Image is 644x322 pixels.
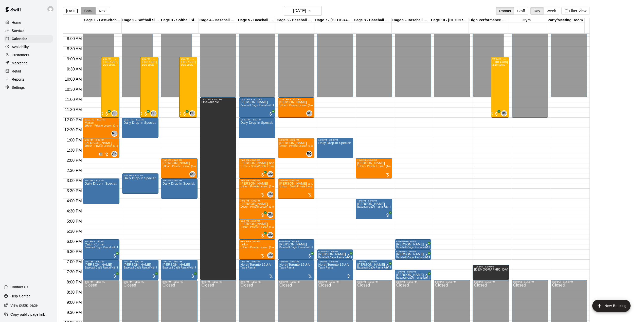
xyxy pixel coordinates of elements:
[514,7,528,15] button: Staff
[113,131,117,137] span: Raf Choudhury
[239,199,275,219] div: 4:00 PM – 5:00 PM: Luca Carullo
[112,274,117,279] span: All customers have paid
[163,179,196,182] div: 3:00 PM – 4:00 PM
[12,77,24,82] p: Reports
[240,240,274,243] div: 6:00 PM – 7:00 PM
[4,59,53,67] div: Marketing
[47,6,53,12] img: Joe Florio
[543,7,559,15] button: Week
[123,118,157,121] div: 12:00 PM – 1:00 PM
[474,281,508,283] div: 8:00 PM – 11:59 PM
[279,104,318,107] span: 1Hour - Private Lesson (1-on-1)
[424,274,429,279] span: All customers have paid
[240,281,274,283] div: 8:00 PM – 11:59 PM
[239,118,275,138] div: 12:00 PM – 1:00 PM: Daily Drop-In Special: The Best Batting Cages Near You! - 11AM-4PM WEEKDAYS
[191,171,195,177] span: Raf Choudhury
[4,27,53,34] a: Services
[357,281,391,283] div: 8:00 PM – 11:59 PM
[66,57,83,61] span: 9:00 AM
[240,185,279,188] span: 1Hour - Private Lesson (1-on-1)
[142,63,154,66] span: 2/10 spots filled
[202,281,235,283] div: 8:00 PM – 11:59 PM
[140,57,158,118] div: 9:00 AM – 12:00 PM: Elite Camp -half day
[494,111,499,116] span: All customers have paid
[435,281,469,283] div: 8:00 PM – 11:59 PM
[385,213,390,218] span: All customers have paid
[65,280,83,284] span: 8:00 PM
[191,110,195,116] span: Baseline Staff
[353,18,391,23] div: Cage 8 - Baseball Pitching Machine
[189,171,195,177] div: Raf Choudhury
[269,232,273,238] span: Gabe Manalo
[473,265,509,280] div: 7:15 PM – 8:00 PM: Female Program
[592,300,631,312] button: add
[268,212,273,217] span: GM
[307,151,311,156] span: RC
[10,294,30,299] p: Help Center
[4,67,53,75] div: Retail
[308,151,312,157] span: Raf Choudhury
[396,240,430,243] div: 6:00 PM – 6:30 PM
[240,246,279,249] span: 1Hour - Private Lesson (1-on-1)
[278,138,314,158] div: 1:00 PM – 2:00 PM: Max B
[4,43,53,51] div: Availability
[181,58,196,60] div: 9:00 AM – 12:00 PM
[318,256,398,259] span: Baseball Cage Rental with Pitching Machine (4 People Maximum!)
[84,145,123,147] span: 1Hour - Private Lesson (1-on-1)
[513,281,547,283] div: 8:00 PM – 11:59 PM
[4,84,53,91] div: Settings
[66,67,83,71] span: 9:30 AM
[65,209,83,213] span: 4:30 PM
[356,158,392,178] div: 2:00 PM – 3:00 PM: 1Hour - Private Lesson (1-on-1)
[4,35,53,43] a: Calendar
[151,111,155,116] span: BS
[269,171,273,177] span: Gabe Manalo
[101,57,119,118] div: 9:00 AM – 12:00 PM: Elite Camp -half day
[318,260,352,263] div: 7:00 PM – 8:00 PM
[84,260,118,263] div: 7:00 PM – 8:00 PM
[65,229,83,234] span: 5:30 PM
[163,165,201,168] span: 1Hour - Private Lesson (1-on-1)
[4,19,53,26] a: Home
[4,76,53,83] div: Reports
[474,265,508,268] div: 7:15 PM – 8:00 PM
[357,159,391,162] div: 2:00 PM – 3:00 PM
[317,260,353,280] div: 7:00 PM – 8:00 PM: North Toronto 12U A - Jason M
[163,159,196,162] div: 2:00 PM – 3:00 PM
[189,110,195,116] div: Baseline Staff
[279,266,295,269] span: Team Rental
[306,151,312,157] div: Raf Choudhury
[284,6,322,16] button: [DATE]
[385,263,390,269] span: All customers have paid
[65,270,83,274] span: 7:30 PM
[12,36,27,41] p: Calendar
[279,281,313,283] div: 8:00 PM – 11:59 PM
[279,179,313,182] div: 3:00 PM – 4:00 PM
[357,260,391,263] div: 7:00 PM – 7:30 PM
[346,253,351,258] span: All customers have paid
[240,118,274,121] div: 12:00 PM – 1:00 PM
[111,151,117,157] div: Adam Koffman
[240,165,287,168] span: 1 Hour - Semi-Private Lesson (2-on-1)
[65,138,83,142] span: 1:00 PM
[112,131,117,136] span: RC
[267,252,273,258] div: Gabe Manalo
[181,63,193,66] span: 2/10 spots filled
[317,249,353,260] div: 6:30 PM – 7:00 PM: Ryan D'Silva
[357,205,437,208] span: Baseball Cage Rental with Pitching Machine (4 People Maximum!)
[317,138,353,158] div: 1:00 PM – 2:00 PM: Daily Drop-In Special: The Best Batting Cages Near You! - 11AM-4PM WEEKDAYS
[83,178,119,204] div: 3:00 PM – 4:15 PM: Daily Drop-In Special: The Best Batting Cages Near You! - 11AM-4PM WEEKDAYS
[151,274,156,279] span: All customers have paid
[190,172,194,177] span: RC
[269,252,273,258] span: Gabe Manalo
[356,260,392,270] div: 7:00 PM – 7:30 PM: Ted Eng
[279,185,326,188] span: 1 Hour - Semi-Private Lesson (2-on-1)
[507,18,546,23] div: Gym
[66,47,83,51] span: 8:30 AM
[12,52,29,58] p: Customers
[502,111,506,116] span: BS
[103,58,118,60] div: 9:00 AM – 12:00 PM
[307,253,312,258] span: All customers have paid
[12,85,25,90] p: Settings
